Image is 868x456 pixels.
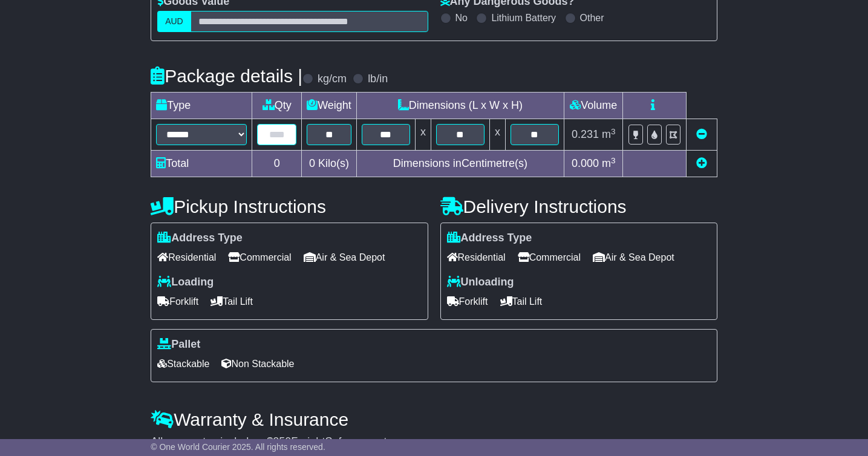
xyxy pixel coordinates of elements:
[151,197,428,217] h4: Pickup Instructions
[221,354,294,373] span: Non Stackable
[252,151,302,177] td: 0
[447,248,506,267] span: Residential
[602,157,616,169] span: m
[518,248,581,267] span: Commercial
[151,435,717,449] div: All our quotes include a $ FreightSafe warranty.
[252,93,302,119] td: Qty
[151,66,302,86] h4: Package details |
[696,128,707,140] a: Remove this item
[151,409,717,429] h4: Warranty & Insurance
[157,11,191,32] label: AUD
[572,157,599,169] span: 0.000
[491,12,556,24] label: Lithium Battery
[602,128,616,140] span: m
[447,232,532,245] label: Address Type
[368,73,388,86] label: lb/in
[611,127,616,136] sup: 3
[151,442,325,452] span: © One World Courier 2025. All rights reserved.
[356,93,564,119] td: Dimensions (L x W x H)
[302,151,357,177] td: Kilo(s)
[447,292,488,311] span: Forklift
[455,12,468,24] label: No
[157,292,198,311] span: Forklift
[273,435,291,448] span: 250
[157,354,209,373] span: Stackable
[151,93,252,119] td: Type
[228,248,291,267] span: Commercial
[447,276,514,289] label: Unloading
[304,248,385,267] span: Air & Sea Depot
[157,276,214,289] label: Loading
[572,128,599,140] span: 0.231
[580,12,604,24] label: Other
[210,292,253,311] span: Tail Lift
[489,119,505,151] td: x
[564,93,623,119] td: Volume
[318,73,347,86] label: kg/cm
[415,119,431,151] td: x
[157,232,243,245] label: Address Type
[356,151,564,177] td: Dimensions in Centimetre(s)
[302,93,357,119] td: Weight
[151,151,252,177] td: Total
[696,157,707,169] a: Add new item
[440,197,717,217] h4: Delivery Instructions
[157,248,216,267] span: Residential
[500,292,543,311] span: Tail Lift
[157,338,200,351] label: Pallet
[611,156,616,165] sup: 3
[309,157,315,169] span: 0
[593,248,674,267] span: Air & Sea Depot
